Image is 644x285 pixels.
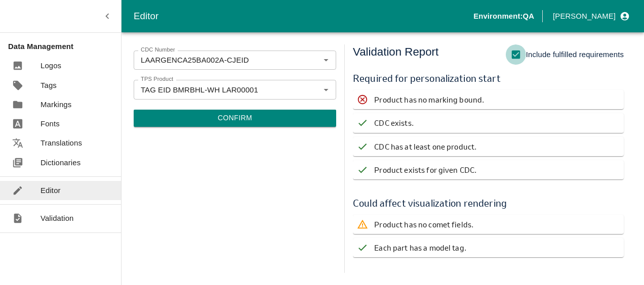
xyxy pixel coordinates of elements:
[41,60,61,71] p: Logos
[41,80,57,91] p: Tags
[41,157,80,168] p: Dictionaries
[319,83,333,96] button: Open
[374,164,476,175] p: Product exists for given CDC.
[374,117,414,128] p: CDC exists.
[353,44,438,65] h5: Validation Report
[473,11,534,22] p: Environment: QA
[41,137,82,149] p: Translations
[41,213,74,224] p: Validation
[41,99,71,110] p: Markings
[41,185,61,196] p: Editor
[8,41,121,52] p: Data Management
[41,118,60,129] p: Fonts
[353,71,624,86] h6: Required for personalization start
[141,46,175,54] label: CDC Number
[553,11,616,22] p: [PERSON_NAME]
[374,94,484,105] p: Product has no marking bound.
[526,49,624,60] span: Include fulfilled requirements
[549,8,632,25] button: profile
[134,110,336,127] button: Confirm
[374,219,473,230] p: Product has no comet fields.
[319,54,333,67] button: Open
[134,9,473,24] div: Editor
[141,75,173,83] label: TPS Product
[374,242,466,253] p: Each part has a model tag.
[353,196,624,211] h6: Could affect visualization rendering
[374,141,476,152] p: CDC has at least one product.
